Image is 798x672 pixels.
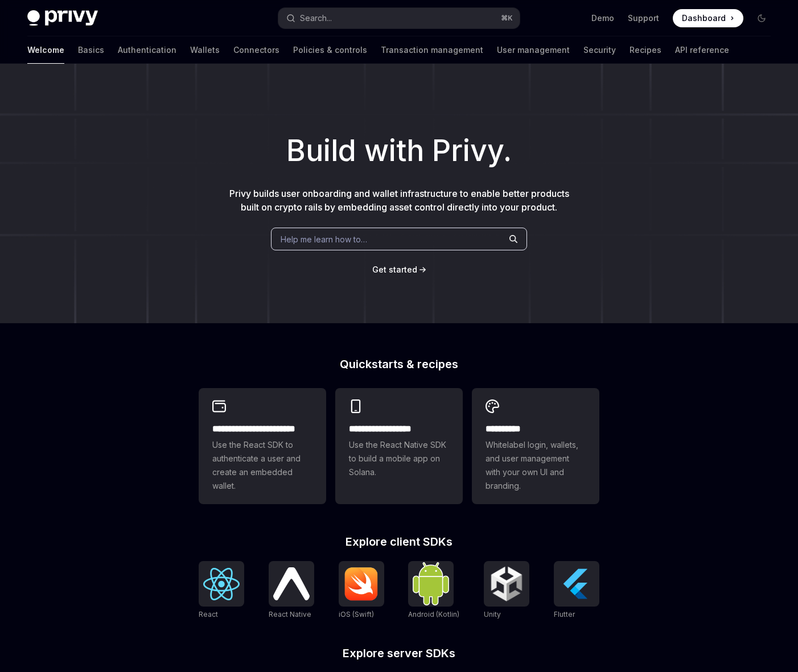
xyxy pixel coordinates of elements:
img: Flutter [558,566,595,602]
a: Get started [372,264,417,275]
span: ⌘ K [501,14,513,23]
h2: Explore server SDKs [199,648,599,659]
img: Unity [488,566,525,602]
span: Use the React Native SDK to build a mobile app on Solana. [349,438,449,479]
a: **** *****Whitelabel login, wallets, and user management with your own UI and branding. [472,388,599,504]
h2: Explore client SDKs [199,536,599,547]
a: Demo [591,13,614,24]
a: ReactReact [199,561,244,620]
span: Privy builds user onboarding and wallet infrastructure to enable better products built on crypto ... [229,188,569,213]
a: Security [583,36,616,64]
a: User management [497,36,570,64]
button: Open search [278,8,520,28]
span: React [199,610,218,619]
a: Authentication [118,36,176,64]
span: Whitelabel login, wallets, and user management with your own UI and branding. [486,438,586,493]
img: React Native [273,567,310,600]
a: Recipes [630,36,661,64]
a: Android (Kotlin)Android (Kotlin) [408,561,459,620]
a: Support [628,13,659,24]
button: Toggle dark mode [752,9,771,27]
span: Use the React SDK to authenticate a user and create an embedded wallet. [212,438,312,493]
a: Basics [78,36,104,64]
h2: Quickstarts & recipes [199,358,599,370]
a: iOS (Swift)iOS (Swift) [339,561,384,620]
a: Welcome [27,36,64,64]
span: Android (Kotlin) [408,610,459,619]
a: Dashboard [673,9,743,27]
div: Search... [300,11,332,25]
a: API reference [675,36,729,64]
img: iOS (Swift) [343,567,380,601]
img: Android (Kotlin) [413,562,449,605]
span: Get started [372,265,417,274]
a: FlutterFlutter [554,561,599,620]
img: dark logo [27,10,98,26]
a: React NativeReact Native [269,561,314,620]
a: Transaction management [381,36,483,64]
h1: Build with Privy. [18,129,780,173]
span: Help me learn how to… [281,233,367,245]
img: React [203,568,240,600]
span: Unity [484,610,501,619]
span: Flutter [554,610,575,619]
a: Connectors [233,36,279,64]
a: Wallets [190,36,220,64]
span: iOS (Swift) [339,610,374,619]
a: Policies & controls [293,36,367,64]
a: **** **** **** ***Use the React Native SDK to build a mobile app on Solana. [335,388,463,504]
a: UnityUnity [484,561,529,620]
span: Dashboard [682,13,726,24]
span: React Native [269,610,311,619]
